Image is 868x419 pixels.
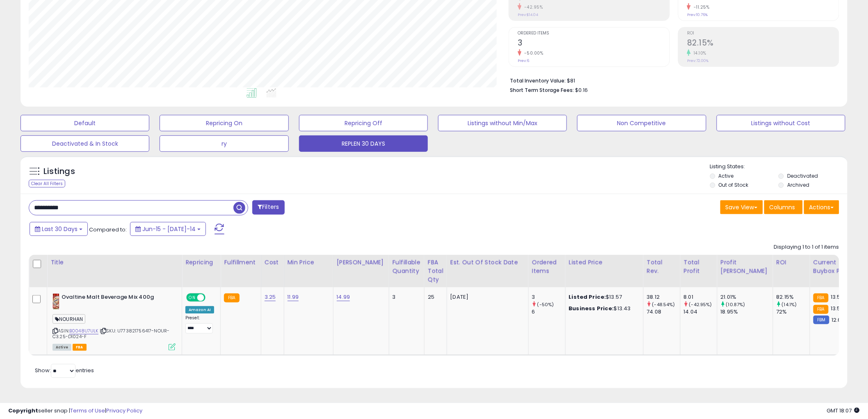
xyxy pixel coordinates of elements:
[684,293,717,301] div: 8.01
[787,181,809,188] label: Archived
[8,407,142,415] div: seller snap | |
[518,58,529,63] small: Prev: 6
[804,200,839,214] button: Actions
[187,294,197,301] span: ON
[684,308,717,316] div: 14.04
[774,243,839,251] div: Displaying 1 to 1 of 1 items
[518,12,538,17] small: Prev: $14.04
[337,258,386,267] div: [PERSON_NAME]
[720,200,763,214] button: Save View
[717,115,845,131] button: Listings without Cost
[252,200,284,215] button: Filters
[813,258,856,275] div: Current Buybox Price
[575,86,588,94] span: $0.16
[569,305,637,312] div: $13.43
[827,407,860,414] span: 2025-08-14 18:07 GMT
[831,316,845,324] span: 12.64
[35,366,94,374] span: Show: entries
[787,172,818,179] label: Deactivated
[770,203,795,211] span: Columns
[569,293,637,301] div: $13.57
[299,135,428,152] button: REPLEN 30 DAYS
[813,305,829,314] small: FBA
[532,258,562,275] div: Ordered Items
[8,407,38,414] strong: Copyright
[521,50,544,56] small: -50.00%
[393,293,418,301] div: 3
[647,258,677,275] div: Total Rev.
[73,344,87,351] span: FBA
[53,293,176,350] div: ASIN:
[50,258,178,267] div: Title
[106,407,142,414] a: Privacy Policy
[185,315,214,334] div: Preset:
[764,200,803,214] button: Columns
[831,293,843,301] span: 13.57
[142,225,196,233] span: Jun-15 - [DATE]-14
[265,293,276,301] a: 3.25
[710,163,847,171] p: Listing States:
[831,305,843,312] span: 13.57
[691,4,710,10] small: -11.25%
[777,258,806,267] div: ROI
[777,293,810,301] div: 82.15%
[691,50,706,56] small: 14.10%
[53,344,71,351] span: All listings currently available for purchase on Amazon
[813,293,829,302] small: FBA
[299,115,428,131] button: Repricing Off
[687,38,839,49] h2: 82.15%
[569,293,606,301] b: Listed Price:
[185,258,217,267] div: Repricing
[42,225,78,233] span: Last 30 Days
[53,293,59,310] img: 51xd4CBybVL._SL40_.jpg
[719,172,734,179] label: Active
[450,293,522,301] p: [DATE]
[69,327,98,334] a: B0048U7ULK
[684,258,714,275] div: Total Profit
[21,115,149,131] button: Default
[450,258,525,267] div: Est. Out Of Stock Date
[721,308,773,316] div: 18.95%
[687,58,708,63] small: Prev: 72.00%
[130,222,206,236] button: Jun-15 - [DATE]-14
[689,301,712,308] small: (-42.95%)
[70,407,105,414] a: Terms of Use
[518,31,669,36] span: Ordered Items
[721,293,773,301] div: 21.01%
[532,308,565,316] div: 6
[43,166,75,177] h5: Listings
[721,258,770,275] div: Profit [PERSON_NAME]
[687,12,708,17] small: Prev: 10.76%
[30,222,88,236] button: Last 30 Days
[782,301,797,308] small: (14.1%)
[288,258,330,267] div: Min Price
[160,135,288,152] button: ry
[647,293,680,301] div: 38.12
[521,4,543,10] small: -42.95%
[438,115,567,131] button: Listings without Min/Max
[224,293,239,302] small: FBA
[777,308,810,316] div: 72%
[687,31,839,36] span: ROI
[532,293,565,301] div: 3
[288,293,299,301] a: 11.99
[428,258,443,284] div: FBA Total Qty
[569,305,614,312] b: Business Price:
[813,316,829,324] small: FBM
[719,181,749,188] label: Out of Stock
[265,258,281,267] div: Cost
[393,258,421,275] div: Fulfillable Quantity
[518,38,669,49] h2: 3
[510,87,574,94] b: Short Term Storage Fees:
[510,77,566,84] b: Total Inventory Value:
[337,293,350,301] a: 14.99
[569,258,640,267] div: Listed Price
[510,75,833,85] li: $81
[204,294,217,301] span: OFF
[89,226,127,234] span: Compared to:
[62,293,161,303] b: Ovaltine Malt Beverage Mix 400g
[224,258,257,267] div: Fulfillment
[185,306,214,314] div: Amazon AI
[647,308,680,316] div: 74.08
[29,180,65,188] div: Clear All Filters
